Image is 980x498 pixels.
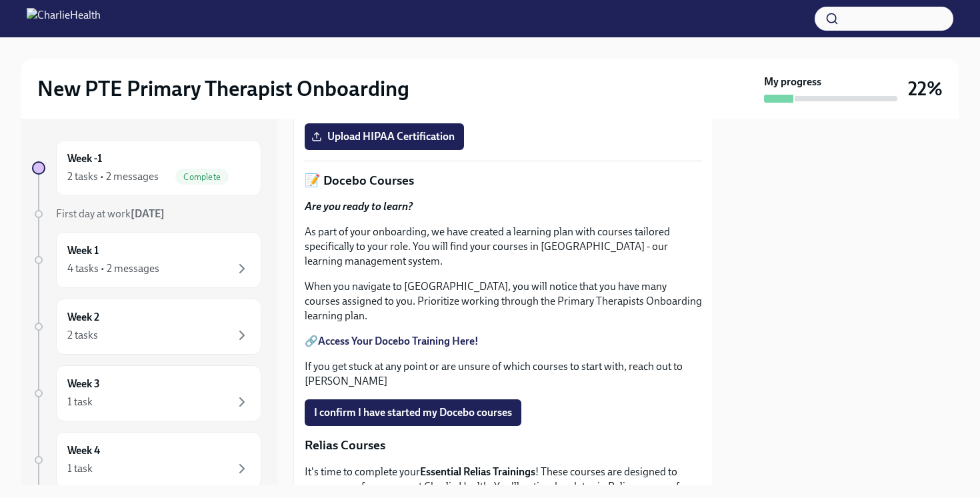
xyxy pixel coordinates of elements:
[32,140,261,196] a: Week -12 tasks • 2 messagesComplete
[305,225,702,269] p: As part of your onboarding, we have created a learning plan with courses tailored specifically to...
[305,123,464,150] label: Upload HIPAA Certification
[318,335,479,347] a: Access Your Docebo Training Here!
[32,432,261,488] a: Week 41 task
[305,172,702,189] p: 📝 Docebo Courses
[764,75,821,89] strong: My progress
[175,172,229,182] span: Complete
[305,334,702,349] p: 🔗
[305,399,521,426] button: I confirm I have started my Docebo courses
[67,395,93,409] div: 1 task
[67,151,102,166] h6: Week -1
[131,207,165,220] strong: [DATE]
[67,243,99,258] h6: Week 1
[305,359,702,389] p: If you get stuck at any point or are unsure of which courses to start with, reach out to [PERSON_...
[314,406,512,419] span: I confirm I have started my Docebo courses
[32,299,261,355] a: Week 22 tasks
[32,365,261,421] a: Week 31 task
[27,8,101,29] img: CharlieHealth
[67,461,93,476] div: 1 task
[305,200,413,213] strong: Are you ready to learn?
[32,207,261,221] a: First day at work[DATE]
[67,377,100,391] h6: Week 3
[67,261,159,276] div: 4 tasks • 2 messages
[56,207,165,220] span: First day at work
[908,77,943,101] h3: 22%
[314,130,455,143] span: Upload HIPAA Certification
[67,443,100,458] h6: Week 4
[32,232,261,288] a: Week 14 tasks • 2 messages
[67,169,159,184] div: 2 tasks • 2 messages
[420,465,535,478] strong: Essential Relias Trainings
[305,279,702,323] p: When you navigate to [GEOGRAPHIC_DATA], you will notice that you have many courses assigned to yo...
[37,75,409,102] h2: New PTE Primary Therapist Onboarding
[67,328,98,343] div: 2 tasks
[305,437,702,454] p: Relias Courses
[67,310,99,325] h6: Week 2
